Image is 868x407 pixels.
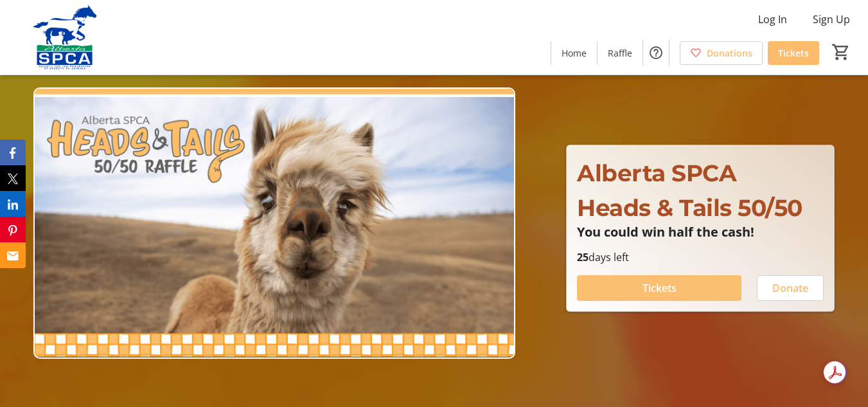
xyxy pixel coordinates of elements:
span: Donate [772,280,808,296]
button: Sign Up [802,9,860,30]
span: Log In [758,12,787,27]
p: You could win half the cash! [577,225,824,239]
button: Tickets [577,275,741,301]
p: days left [577,249,824,265]
span: Heads & Tails 50/50 [577,194,802,222]
a: Raffle [598,41,642,65]
button: Log In [748,9,797,30]
span: Raffle [608,46,632,60]
button: Help [643,40,669,66]
a: Tickets [768,41,819,65]
button: Cart [829,41,853,64]
img: Alberta SPCA's Logo [8,5,122,69]
span: Tickets [778,46,809,60]
img: Campaign CTA Media Photo [33,87,515,359]
span: Donations [707,46,752,60]
a: Donations [680,41,763,65]
span: 25 [577,250,589,264]
span: Alberta SPCA [577,159,736,187]
span: Sign Up [813,12,850,27]
span: Tickets [642,280,677,296]
span: Home [562,46,587,60]
button: Donate [757,275,824,301]
a: Home [551,41,597,65]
